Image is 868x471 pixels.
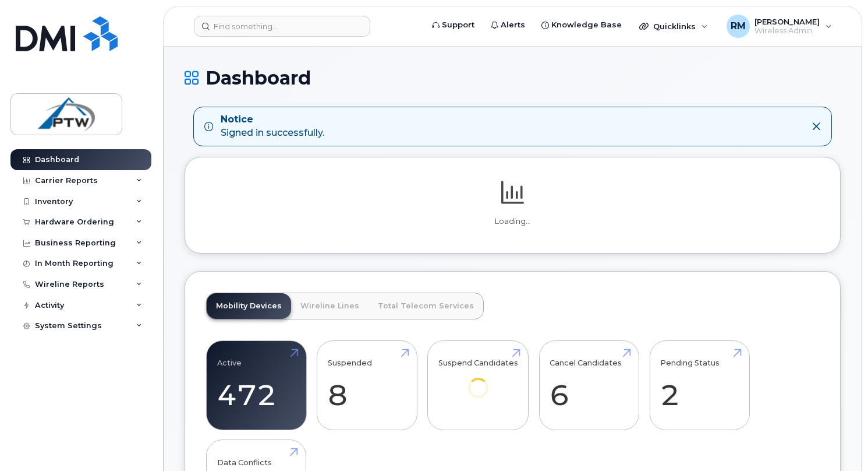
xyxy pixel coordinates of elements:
a: Suspend Candidates [438,347,518,414]
strong: Notice [221,113,324,126]
a: Total Telecom Services [369,293,483,319]
h1: Dashboard [185,68,841,88]
a: Active 472 [217,347,296,424]
a: Mobility Devices [207,293,291,319]
a: Suspended 8 [328,347,406,424]
a: Cancel Candidates 6 [550,347,628,424]
a: Pending Status 2 [660,347,739,424]
a: Wireline Lines [291,293,369,319]
p: Loading... [206,216,819,227]
div: Signed in successfully. [221,113,324,140]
